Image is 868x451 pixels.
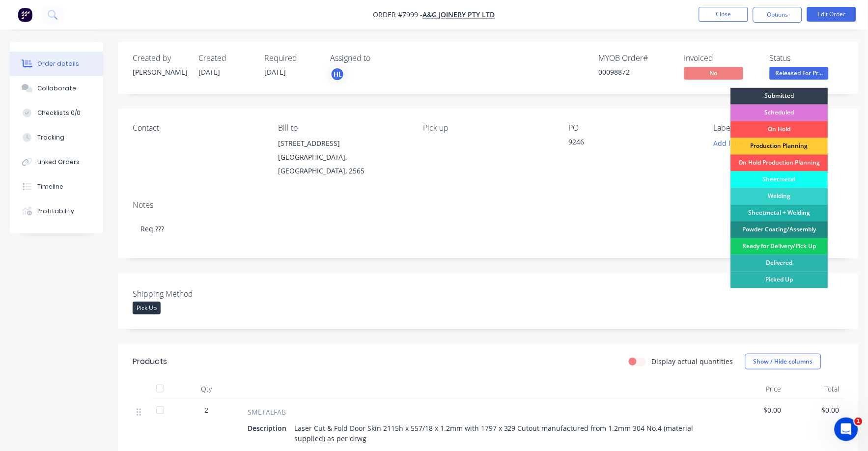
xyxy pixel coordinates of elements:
button: Order details [10,52,103,76]
div: Qty [177,379,236,399]
div: Labels [714,123,843,133]
label: Shipping Method [133,288,255,300]
span: No [684,67,743,79]
div: Order details [37,59,79,68]
div: [GEOGRAPHIC_DATA], [GEOGRAPHIC_DATA], 2565 [278,150,408,178]
div: Delivered [731,255,828,272]
div: Sheetmetal [731,171,828,188]
div: Picked Up [731,272,828,288]
button: Close [699,7,748,22]
div: Created [198,54,252,63]
div: Sheetmetal + Welding [731,205,828,222]
div: Products [133,356,167,367]
div: Laser Cut & Fold Door Skin 2115h x 557/18 x 1.2mm with 1797 x 329 Cutout manufactured from 1.2mm ... [290,421,715,446]
button: Add labels [708,137,754,150]
div: Notes [133,200,843,210]
div: Contact [133,123,262,133]
button: Checklists 0/0 [10,101,103,125]
div: On Hold Production Planning [731,155,828,171]
span: $0.00 [789,405,840,415]
a: A&G Joinery Pty Ltd [423,10,495,20]
span: [DATE] [264,67,286,77]
div: Tracking [37,133,64,142]
button: HL [330,67,345,82]
div: 00098872 [599,67,672,77]
div: Price [727,379,785,399]
div: MYOB Order # [599,54,672,63]
div: Timeline [37,182,63,191]
div: Required [264,54,318,63]
div: Ready for Delivery/Pick Up [731,238,828,255]
button: Linked Orders [10,150,103,174]
div: Status [770,54,843,63]
div: [STREET_ADDRESS] [278,137,408,150]
img: Factory [18,7,32,22]
div: Total [785,379,844,399]
div: PO [568,123,698,133]
div: Req ??? [133,214,843,244]
div: Profitability [37,207,74,216]
span: SMETALFAB [248,407,286,417]
div: Pick up [423,123,553,133]
div: Created by [133,54,187,63]
button: Edit Order [807,7,856,22]
div: Welding [731,188,828,205]
div: Linked Orders [37,158,80,167]
span: [DATE] [198,67,220,77]
div: Submitted [731,88,828,105]
div: [STREET_ADDRESS][GEOGRAPHIC_DATA], [GEOGRAPHIC_DATA], 2565 [278,137,408,178]
button: Released For Pr... [770,67,829,82]
div: Checklists 0/0 [37,109,81,117]
button: Show / Hide columns [745,354,821,369]
span: Order #7999 - [373,10,423,20]
div: Pick Up [133,302,161,314]
button: Profitability [10,199,103,224]
div: Assigned to [330,54,428,63]
iframe: Intercom live chat [835,418,858,441]
div: Production Planning [731,138,828,155]
div: Powder Coating/Assembly [731,222,828,238]
div: On Hold [731,121,828,138]
label: Display actual quantities [652,356,733,366]
span: 1 [855,418,863,425]
div: Invoiced [684,54,758,63]
div: 9246 [568,137,691,150]
span: $0.00 [731,405,782,415]
div: Collaborate [37,84,76,93]
button: Options [753,7,802,23]
div: Description [248,421,290,435]
button: Timeline [10,174,103,199]
span: Released For Pr... [770,67,829,79]
button: Collaborate [10,76,103,101]
div: Scheduled [731,105,828,121]
span: 2 [204,405,208,415]
button: Tracking [10,125,103,150]
div: Bill to [278,123,408,133]
div: [PERSON_NAME] [133,67,187,77]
